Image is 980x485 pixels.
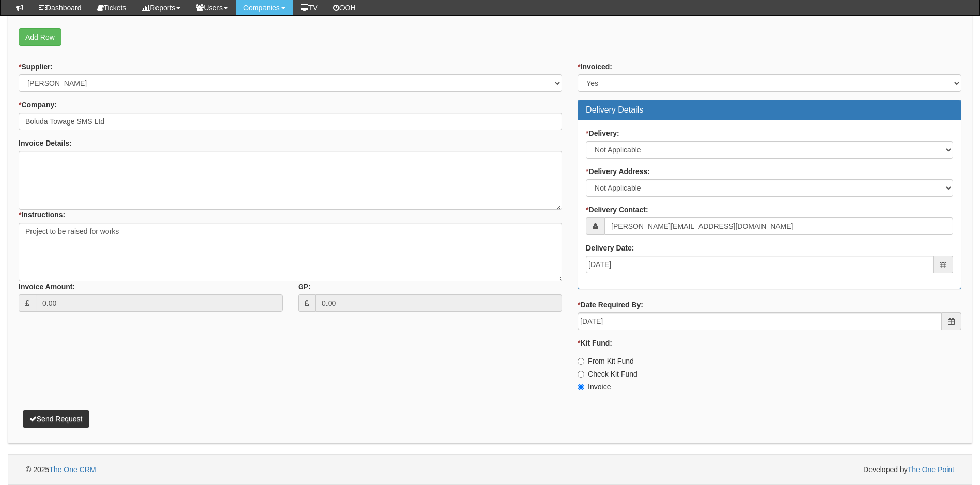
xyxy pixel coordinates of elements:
[586,166,650,177] label: Delivery Address:
[578,384,584,390] input: Invoice
[908,465,954,474] a: The One Point
[23,410,89,428] button: Send Request
[578,371,584,378] input: Check Kit Fund
[49,465,96,474] a: The One CRM
[19,138,72,148] label: Invoice Details:
[19,100,57,110] label: Company:
[586,205,648,215] label: Delivery Contact:
[578,61,612,72] label: Invoiced:
[586,128,619,138] label: Delivery:
[578,356,634,366] label: From Kit Fund
[19,28,61,46] a: Add Row
[863,464,954,475] span: Developed by
[586,243,634,253] label: Delivery Date:
[19,210,65,220] label: Instructions:
[586,105,953,115] h3: Delivery Details
[578,300,643,310] label: Date Required By:
[578,369,637,379] label: Check Kit Fund
[298,281,311,292] label: GP:
[19,281,75,292] label: Invoice Amount:
[19,61,53,72] label: Supplier:
[26,465,96,474] span: © 2025
[578,358,584,365] input: From Kit Fund
[578,338,612,348] label: Kit Fund:
[578,382,611,392] label: Invoice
